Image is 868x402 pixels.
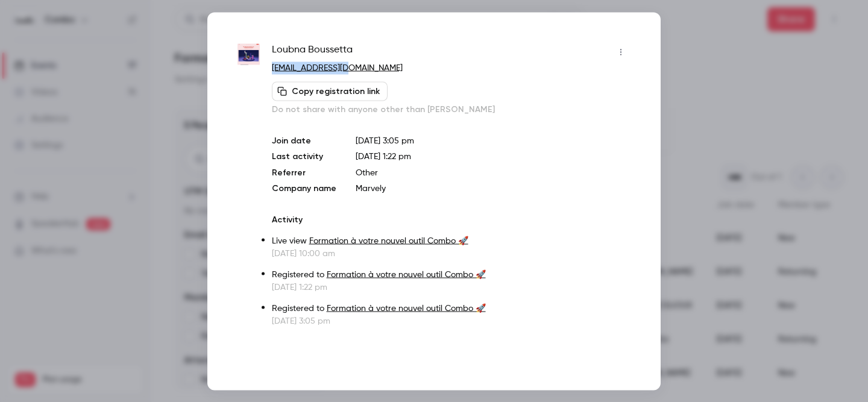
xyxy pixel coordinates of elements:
button: Copy registration link [272,81,388,101]
p: [DATE] 1:22 pm [272,281,631,293]
a: Formation à votre nouvel outil Combo 🚀 [327,304,486,312]
p: Last activity [272,150,336,163]
p: Registered to [272,302,631,315]
span: [DATE] 1:22 pm [356,152,411,160]
p: Do not share with anyone other than [PERSON_NAME] [272,103,631,115]
p: Company name [272,182,336,194]
a: Formation à votre nouvel outil Combo 🚀 [309,236,468,245]
p: Registered to [272,268,631,281]
p: Live view [272,234,631,247]
img: marvely.fr [237,44,260,65]
p: [DATE] 3:05 pm [356,134,631,146]
p: Join date [272,134,336,146]
p: Referrer [272,166,336,178]
p: [DATE] 3:05 pm [272,315,631,327]
span: Loubna Boussetta [272,42,353,61]
p: Other [356,166,631,178]
a: Formation à votre nouvel outil Combo 🚀 [327,270,486,278]
a: [EMAIL_ADDRESS][DOMAIN_NAME] [272,63,403,72]
p: Marvely [356,182,631,194]
p: Activity [272,213,631,225]
p: [DATE] 10:00 am [272,247,631,259]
